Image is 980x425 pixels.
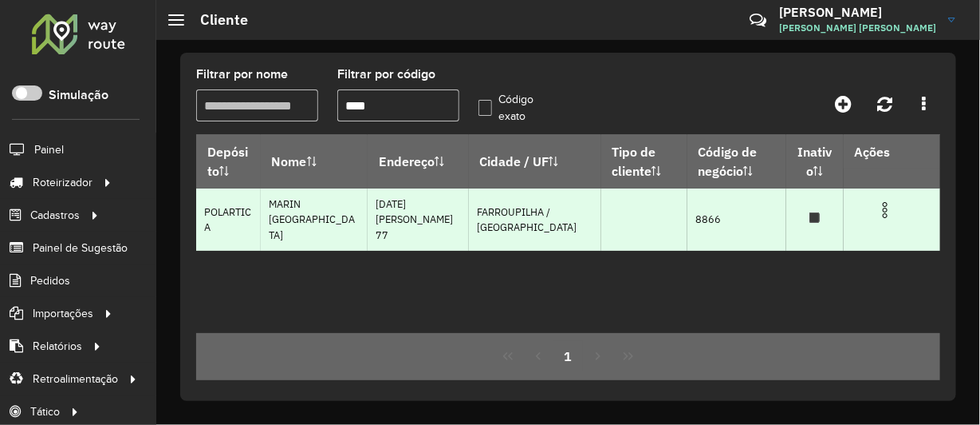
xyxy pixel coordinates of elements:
[478,91,553,125] label: Código exato
[553,341,584,371] button: 1
[196,135,261,189] th: Depósito
[687,189,786,252] td: 8866
[469,135,601,189] th: Cidade / UF
[184,11,248,29] h2: Cliente
[33,240,128,256] span: Painel de Sugestão
[687,135,786,189] th: Código de negócio
[779,5,936,20] h3: [PERSON_NAME]
[368,135,469,189] th: Endereço
[337,65,435,84] label: Filtrar por código
[261,135,368,189] th: Nome
[33,371,118,387] span: Retroalimentação
[469,189,601,252] td: FARROUPILHA / [GEOGRAPHIC_DATA]
[368,189,469,252] td: [DATE] [PERSON_NAME] 77
[33,174,92,191] span: Roteirizador
[601,135,687,189] th: Tipo de cliente
[33,305,93,322] span: Importações
[30,403,60,420] span: Tático
[261,189,368,252] td: MARIN [GEOGRAPHIC_DATA]
[844,135,939,169] th: Ações
[196,65,288,84] label: Filtrar por nome
[33,338,82,355] span: Relatórios
[741,3,775,38] a: Contato Rápido
[34,141,64,158] span: Painel
[196,189,261,252] td: POLARTICA
[30,207,80,224] span: Cadastros
[49,85,108,105] label: Simulação
[786,135,844,189] th: Inativo
[779,21,936,35] span: [PERSON_NAME] [PERSON_NAME]
[30,272,70,289] span: Pedidos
